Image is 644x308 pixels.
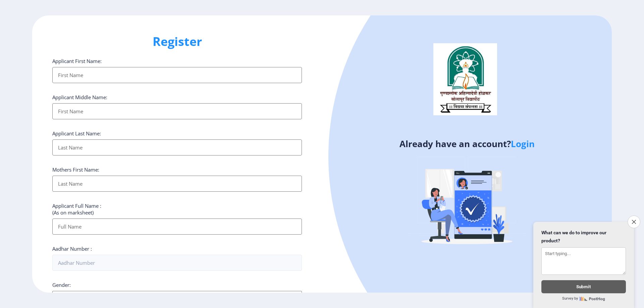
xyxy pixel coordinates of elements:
[511,138,535,150] a: Login
[52,103,302,119] input: First Name
[52,166,99,173] label: Mothers First Name:
[433,43,497,115] img: logo
[52,202,101,216] label: Applicant Full Name : (As on marksheet)
[52,34,302,50] h1: Register
[408,144,526,261] img: Verified-rafiki.svg
[52,67,302,83] input: First Name
[52,94,107,101] label: Applicant Middle Name:
[52,139,302,156] input: Last Name
[52,245,92,252] label: Aadhar Number :
[52,219,302,235] input: Full Name
[52,255,302,271] input: Aadhar Number
[52,282,71,288] label: Gender:
[52,58,102,64] label: Applicant First Name:
[52,176,302,192] input: Last Name
[327,138,607,149] h4: Already have an account?
[52,130,101,137] label: Applicant Last Name:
